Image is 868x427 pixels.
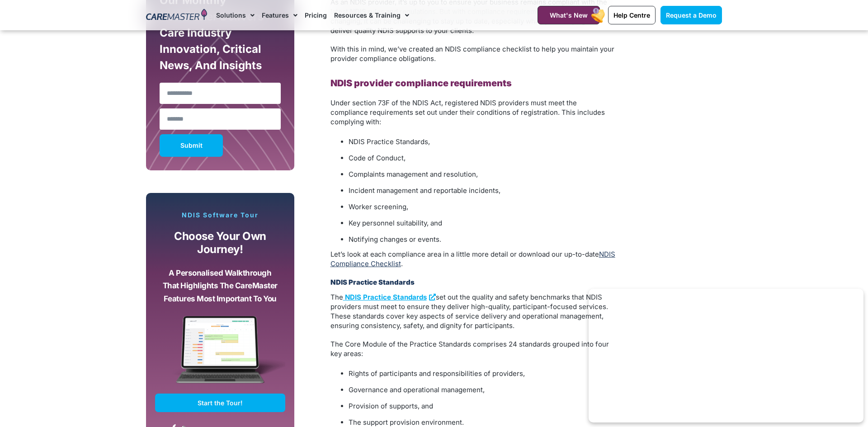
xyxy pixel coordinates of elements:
[155,394,285,412] a: Start the Tour!
[180,143,203,148] span: Submit
[349,168,615,181] li: Complaints management and resolution,
[162,267,278,305] p: A personalised walkthrough that highlights the CareMaster features most important to you
[162,230,278,256] p: Choose your own journey!
[613,11,650,19] span: Help Centre
[330,78,512,89] strong: NDIS provider compliance requirements
[349,152,615,164] li: Code of Conduct,
[330,98,615,127] p: Under section 73F of the NDIS Act, registered NDIS providers must meet the compliance requirement...
[608,6,656,24] a: Help Centre
[345,293,427,301] strong: NDIS Practice Standards
[330,44,615,63] p: With this in mind, we’ve created an NDIS compliance checklist to help you maintain your provider ...
[330,250,615,268] a: NDIS Compliance Checklist
[666,11,717,19] span: Request a Demo
[349,201,615,213] li: Worker screening,
[538,6,600,24] a: What's New
[330,339,615,358] p: The Core Module of the Practice Standards comprises 24 standards grouped into four key areas:
[330,292,615,330] p: The set out the quality and safety benchmarks that NDIS providers must meet to ensure they delive...
[349,184,615,197] li: Incident management and reportable incidents,
[198,399,243,407] span: Start the Tour!
[589,289,863,422] iframe: Popup CTA
[146,9,207,22] img: CareMaster Logo
[349,384,615,396] li: Governance and operational management,
[349,367,615,380] li: Rights of participants and responsibilities of providers,
[349,233,615,246] li: Notifying changes or events.
[330,278,415,286] strong: NDIS Practice Standards
[330,249,615,268] p: Let’s look at each compliance area in a little more detail or download our up-to-date .
[349,136,615,148] li: NDIS Practice Standards,
[160,134,223,157] button: Submit
[660,6,722,24] a: Request a Demo
[349,400,615,413] li: Provision of supports, and
[550,11,588,19] span: What's New
[349,217,615,230] li: Key personnel suitability, and
[155,316,285,394] img: CareMaster Software Mockup on Screen
[343,293,436,301] a: NDIS Practice Standards
[155,211,285,219] p: NDIS Software Tour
